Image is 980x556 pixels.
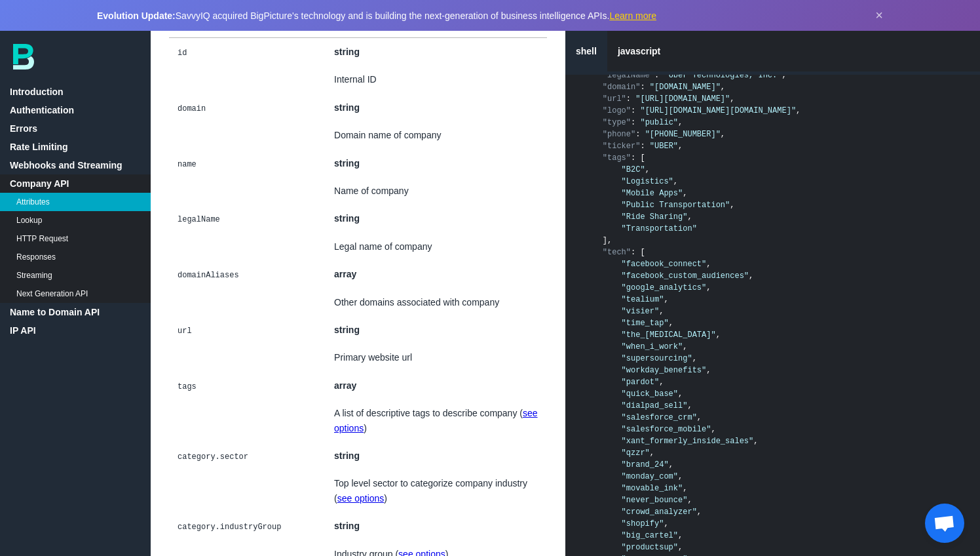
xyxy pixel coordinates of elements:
[664,295,668,304] span: ,
[603,236,612,245] span: ],
[622,224,697,233] span: "Transportation"
[683,189,687,198] span: ,
[640,106,796,115] span: "[URL][DOMAIN_NAME][DOMAIN_NAME]"
[337,493,385,504] a: see options
[622,413,697,422] span: "salesforce_crm"
[622,460,669,469] span: "brand_24"
[97,10,656,21] span: SavvyIQ acquired BigPicture's technology and is building the next-generation of business intellig...
[678,118,683,127] span: ,
[687,496,692,505] span: ,
[334,158,360,169] strong: string
[609,10,656,21] a: Learn more
[622,295,664,304] span: "tealium"
[603,83,641,92] span: "domain"
[176,450,250,464] code: category.sector
[328,177,547,205] td: Name of company
[683,342,687,351] span: ,
[328,399,547,442] td: A list of descriptive tags to describe company ( )
[730,94,734,104] span: ,
[631,106,635,115] span: :
[687,212,692,222] span: ,
[622,496,688,505] span: "never_bounce"
[603,130,635,139] span: "phone"
[603,106,631,115] span: "logo"
[622,165,645,174] span: "B2C"
[697,413,702,422] span: ,
[334,102,360,113] strong: string
[334,213,360,224] strong: string
[678,472,683,481] span: ,
[721,130,725,139] span: ,
[622,378,660,387] span: "pardot"
[622,507,697,517] span: "crowd_analyzer"
[622,319,669,328] span: "time_tap"
[622,307,660,316] span: "visier"
[622,366,707,375] span: "workday_benefits"
[631,118,635,127] span: :
[645,130,721,139] span: "[PHONE_NUMBER]"
[664,71,782,80] span: "Uber Technologies, Inc."
[603,118,631,127] span: "type"
[782,71,786,80] span: ,
[706,260,711,269] span: ,
[650,142,678,151] span: "UBER"
[654,71,659,80] span: :
[328,288,547,316] td: Other domains associated with company
[622,389,678,399] span: "quick_base"
[622,543,678,552] span: "productsup"
[622,472,678,481] span: "monday_com"
[640,118,678,127] span: "public"
[622,177,673,186] span: "Logistics"
[603,71,654,80] span: "legalName"
[664,519,668,528] span: ,
[334,521,360,531] strong: string
[640,153,645,163] span: [
[631,248,635,257] span: :
[622,271,749,281] span: "facebook_custom_audiences"
[626,94,631,104] span: :
[669,319,673,328] span: ,
[650,83,721,92] span: "[DOMAIN_NAME]"
[622,354,692,363] span: "supersourcing"
[328,66,547,93] td: Internal ID
[328,121,547,149] td: Domain name of company
[640,142,645,151] span: :
[730,201,734,210] span: ,
[565,31,607,71] a: shell
[607,31,671,71] a: javascript
[645,165,650,174] span: ,
[622,330,716,340] span: "the_[MEDICAL_DATA]"
[673,177,678,186] span: ,
[669,460,673,469] span: ,
[622,283,707,292] span: "google_analytics"
[622,201,730,210] span: "Public Transportation"
[176,47,189,60] code: id
[678,531,683,540] span: ,
[678,142,683,151] span: ,
[176,521,283,534] code: category.industryGroup
[706,283,711,292] span: ,
[176,102,208,115] code: domain
[328,344,547,371] td: Primary website url
[603,94,626,104] span: "url"
[659,378,664,387] span: ,
[640,83,645,92] span: :
[328,233,547,260] td: Legal name of company
[753,437,758,446] span: ,
[925,504,964,543] a: Open chat
[603,153,631,163] span: "tags"
[711,425,715,434] span: ,
[622,342,683,351] span: "when_i_work"
[176,325,194,338] code: url
[683,484,687,493] span: ,
[176,269,241,282] code: domainAliases
[176,213,222,226] code: legalName
[635,130,640,139] span: :
[749,271,753,281] span: ,
[328,469,547,512] td: Top level sector to categorize company industry ( )
[678,389,683,399] span: ,
[875,8,883,23] button: Dismiss announcement
[687,401,692,410] span: ,
[622,189,683,198] span: "Mobile Apps"
[716,330,721,340] span: ,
